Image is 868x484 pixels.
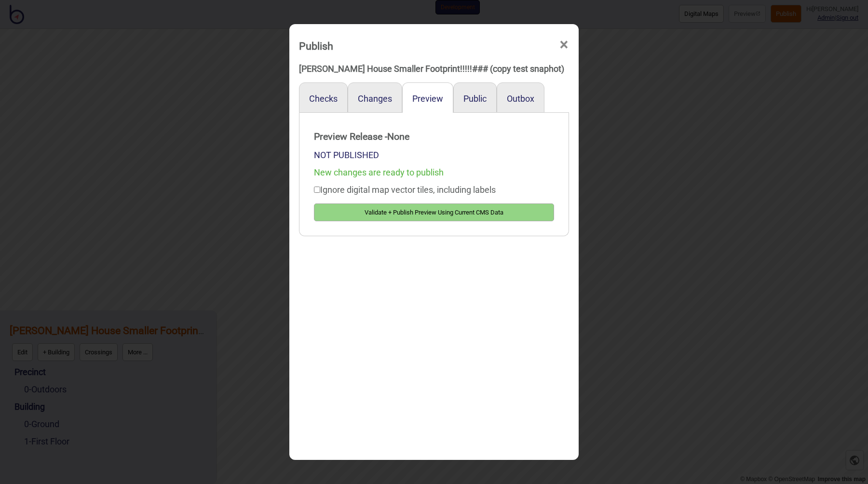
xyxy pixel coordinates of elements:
[299,60,569,78] div: [PERSON_NAME] House Smaller Footprint!!!!!### (copy test snaphot)
[299,36,333,56] div: Publish
[314,147,554,164] div: NOT PUBLISHED
[309,94,338,104] button: Checks
[358,94,392,104] button: Changes
[314,127,554,147] strong: Preview Release - None
[507,94,534,104] button: Outbox
[559,29,569,61] span: ×
[314,187,320,193] input: Ignore digital map vector tiles, including labels
[463,94,487,104] button: Public
[314,164,554,181] div: New changes are ready to publish
[314,203,554,221] button: Validate + Publish Preview Using Current CMS Data
[412,94,443,104] button: Preview
[314,185,496,195] label: Ignore digital map vector tiles, including labels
